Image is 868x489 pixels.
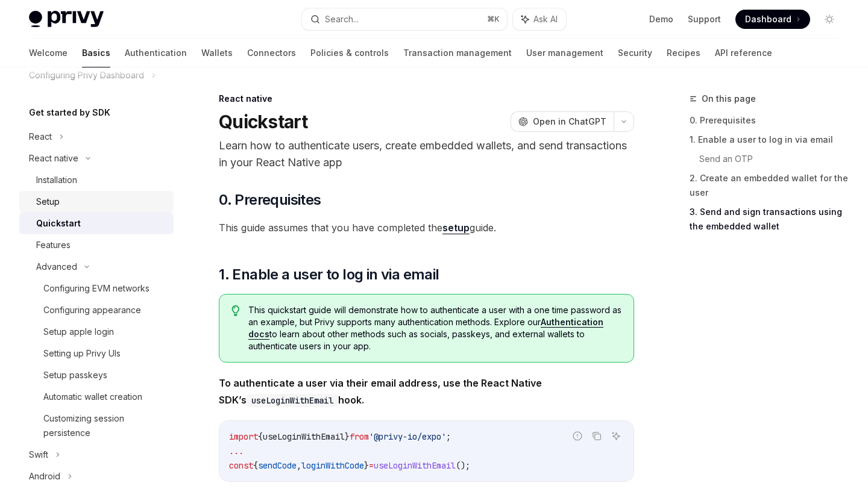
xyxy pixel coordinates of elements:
[649,13,673,25] a: Demo
[43,368,107,382] div: Setup passkeys
[36,173,77,187] div: Installation
[526,39,603,67] a: User management
[690,169,849,202] a: 2. Create an embedded wallet for the user
[533,13,558,25] span: Ask AI
[229,446,244,456] span: ...
[219,377,542,406] strong: To authenticate a user via their email address, use the React Native SDK’s hook.
[231,305,240,316] svg: Tip
[456,460,470,471] span: ();
[36,238,71,252] div: Features
[19,386,174,408] a: Automatic wallet creation
[43,411,166,440] div: Customizing session persistence
[43,346,121,361] div: Setting up Privy UIs
[36,216,81,231] div: Quickstart
[29,11,104,28] img: light logo
[369,431,446,442] span: '@privy-io/expo'
[43,281,149,296] div: Configuring EVM networks
[219,111,308,132] h1: Quickstart
[688,13,721,25] a: Support
[248,304,621,352] span: This quickstart guide will demonstrate how to authenticate a user with a one time password as an ...
[699,149,849,169] a: Send an OTP
[19,408,174,444] a: Customizing session persistence
[19,169,174,191] a: Installation
[715,39,772,67] a: API reference
[513,8,566,30] button: Ask AI
[43,390,142,404] div: Automatic wallet creation
[487,14,500,24] span: ⌘ K
[43,303,141,317] div: Configuring appearance
[125,39,187,67] a: Authentication
[29,129,52,144] div: React
[618,39,652,67] a: Security
[310,39,389,67] a: Policies & controls
[325,12,359,26] div: Search...
[43,325,114,339] div: Setup apple login
[219,265,439,284] span: 1. Enable a user to log in via email
[345,431,350,442] span: }
[253,460,258,471] span: {
[219,93,634,105] div: React native
[690,202,849,236] a: 3. Send and sign transactions using the embedded wallet
[82,39,110,67] a: Basics
[533,116,606,128] span: Open in ChatGPT
[19,343,174,364] a: Setting up Privy UIs
[247,394,338,407] code: useLoginWithEmail
[36,260,77,274] div: Advanced
[19,299,174,321] a: Configuring appearance
[19,321,174,343] a: Setup apple login
[19,234,174,256] a: Features
[446,431,451,442] span: ;
[29,39,68,67] a: Welcome
[229,431,258,442] span: import
[297,460,301,471] span: ,
[36,195,60,209] div: Setup
[702,92,756,106] span: On this page
[820,10,839,29] button: Toggle dark mode
[258,431,263,442] span: {
[229,460,253,471] span: const
[745,13,791,25] span: Dashboard
[374,460,456,471] span: useLoginWithEmail
[442,222,470,234] a: setup
[219,190,321,210] span: 0. Prerequisites
[364,460,369,471] span: }
[350,431,369,442] span: from
[735,10,810,29] a: Dashboard
[29,447,48,462] div: Swift
[247,39,296,67] a: Connectors
[263,431,345,442] span: useLoginWithEmail
[302,8,506,30] button: Search...⌘K
[690,111,849,130] a: 0. Prerequisites
[570,428,585,444] button: Report incorrect code
[29,105,110,120] h5: Get started by SDK
[403,39,512,67] a: Transaction management
[608,428,624,444] button: Ask AI
[511,111,614,132] button: Open in ChatGPT
[19,364,174,386] a: Setup passkeys
[19,213,174,234] a: Quickstart
[201,39,233,67] a: Wallets
[219,137,634,171] p: Learn how to authenticate users, create embedded wallets, and send transactions in your React Nat...
[369,460,374,471] span: =
[301,460,364,471] span: loginWithCode
[29,469,60,484] div: Android
[589,428,605,444] button: Copy the contents from the code block
[667,39,700,67] a: Recipes
[258,460,297,471] span: sendCode
[690,130,849,149] a: 1. Enable a user to log in via email
[29,151,78,166] div: React native
[19,278,174,299] a: Configuring EVM networks
[219,219,634,236] span: This guide assumes that you have completed the guide.
[19,191,174,213] a: Setup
